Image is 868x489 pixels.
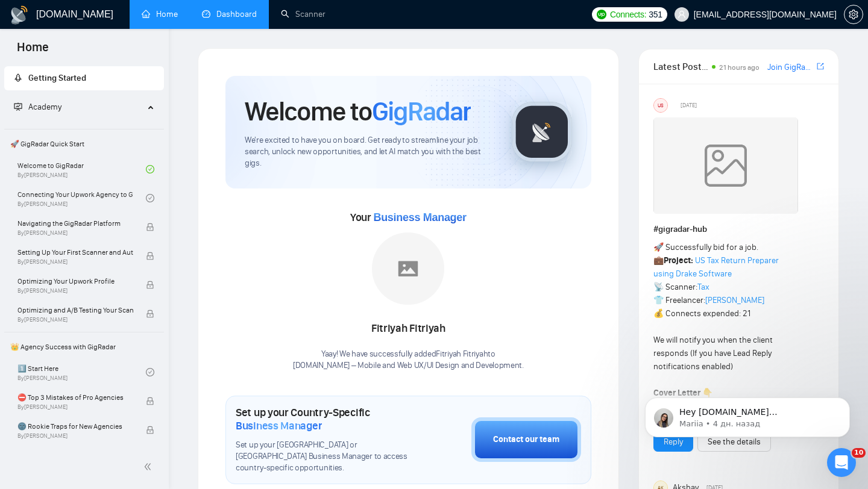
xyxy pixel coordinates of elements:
[293,349,524,372] div: Yaay! We have successfully added Fitriyah Fitriyah to
[143,461,156,473] span: double-left
[844,10,863,19] span: setting
[17,359,146,385] a: 1️⃣ Start HereBy[PERSON_NAME]
[17,403,133,411] span: By [PERSON_NAME]
[146,252,154,260] span: lock
[146,194,154,202] span: check-circle
[245,95,471,128] h1: Welcome to
[7,39,58,64] span: Home
[827,448,856,477] iframe: Intercom live chat
[10,5,29,25] img: logo
[372,232,444,305] img: placeholder.png
[17,217,133,229] span: Navigating the GigRadar Platform
[719,63,759,72] span: 21 hours ago
[17,287,133,294] span: By [PERSON_NAME]
[373,211,466,223] span: Business Manager
[678,10,686,19] span: user
[654,99,667,112] div: US
[146,368,154,376] span: check-circle
[653,59,708,74] span: Latest Posts from the GigRadar Community
[697,282,709,292] a: Tax
[14,102,22,111] span: fund-projection-screen
[350,211,467,224] span: Your
[236,406,411,432] h1: Set up your Country-Specific
[28,73,86,83] span: Getting Started
[681,100,697,111] span: [DATE]
[844,10,863,19] a: setting
[653,223,824,236] h1: # gigradar-hub
[17,391,133,403] span: ⛔ Top 3 Mistakes of Pro Agencies
[236,419,322,432] span: Business Manager
[817,61,824,71] span: export
[610,8,646,21] span: Connects:
[705,295,764,305] a: [PERSON_NAME]
[653,255,779,279] a: US Tax Return Preparer using Drake Software
[245,135,492,169] span: We're excited to have you on board. Get ready to streamline your job search, unlock new opportuni...
[767,61,814,74] a: Join GigRadar Slack Community
[817,61,824,72] a: export
[852,448,866,458] span: 10
[146,426,154,434] span: lock
[17,229,133,237] span: By [PERSON_NAME]
[293,319,524,339] div: Fitriyah Fitriyah
[653,117,798,214] img: weqQh+iSagEgQAAAABJRU5ErkJggg==
[146,397,154,405] span: lock
[146,165,154,173] span: check-circle
[844,5,863,24] button: setting
[142,9,178,19] a: homeHome
[649,8,662,21] span: 351
[146,310,154,318] span: lock
[17,275,133,287] span: Optimizing Your Upwork Profile
[14,102,61,112] span: Academy
[627,372,868,456] iframe: Intercom notifications сообщение
[281,9,325,19] a: searchScanner
[28,102,61,112] span: Academy
[512,102,572,162] img: gigradar-logo.png
[146,223,154,231] span: lock
[17,185,146,211] a: Connecting Your Upwork Agency to GigRadarBy[PERSON_NAME]
[664,255,693,266] strong: Project:
[236,440,411,474] span: Set up your [GEOGRAPHIC_DATA] or [GEOGRAPHIC_DATA] Business Manager to access country-specific op...
[471,417,581,462] button: Contact our team
[17,316,133,323] span: By [PERSON_NAME]
[5,335,163,359] span: 👑 Agency Success with GigRadar
[14,73,22,82] span: rocket
[146,281,154,289] span: lock
[17,258,133,266] span: By [PERSON_NAME]
[17,304,133,316] span: Optimizing and A/B Testing Your Scanner for Better Results
[17,432,133,440] span: By [PERSON_NAME]
[4,66,164,90] li: Getting Started
[293,360,524,372] p: [DOMAIN_NAME] – Mobile and Web UX/UI Design and Development .
[597,10,606,19] img: upwork-logo.png
[17,156,146,182] a: Welcome to GigRadarBy[PERSON_NAME]
[493,433,559,446] div: Contact our team
[5,132,163,156] span: 🚀 GigRadar Quick Start
[372,95,471,128] span: GigRadar
[17,246,133,258] span: Setting Up Your First Scanner and Auto-Bidder
[202,9,257,19] a: dashboardDashboard
[17,420,133,432] span: 🌚 Rookie Traps for New Agencies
